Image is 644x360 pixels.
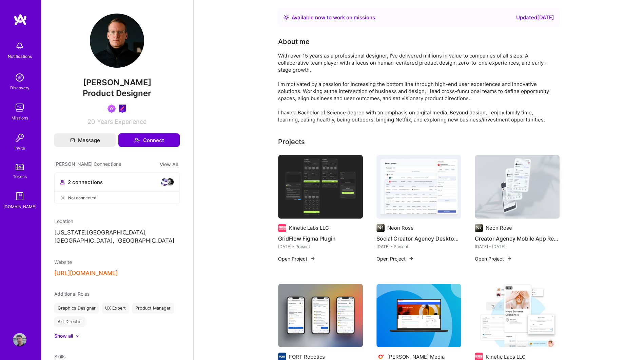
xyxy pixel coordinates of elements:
[13,189,26,203] img: guide book
[507,256,512,261] img: arrow-right
[11,333,28,346] a: User Avatar
[13,71,26,84] img: discovery
[310,256,315,261] img: arrow-right
[376,255,414,262] button: Open Project
[12,114,28,121] div: Missions
[13,131,26,144] img: Invite
[408,256,414,261] img: arrow-right
[15,144,25,152] div: Invite
[278,255,315,262] button: Open Project
[475,255,512,262] button: Open Project
[13,101,26,114] img: teamwork
[13,173,27,180] div: Tokens
[3,203,36,210] div: [DOMAIN_NAME]
[8,53,32,60] div: Notifications
[14,14,27,26] img: logo
[13,39,26,53] img: bell
[16,164,24,170] img: tokens
[13,333,26,346] img: User Avatar
[10,84,30,91] div: Discovery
